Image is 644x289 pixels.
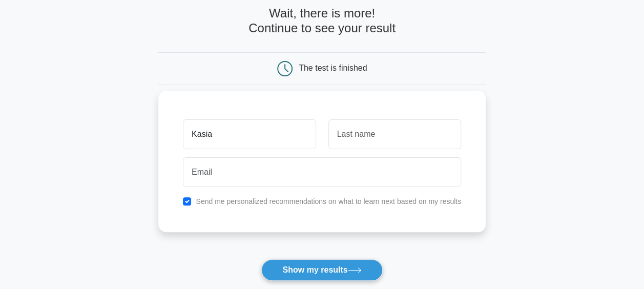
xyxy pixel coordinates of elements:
label: Send me personalized recommendations on what to learn next based on my results [196,197,461,205]
input: Last name [328,119,461,149]
input: Email [183,157,461,187]
input: First name [183,119,316,149]
div: The test is finished [299,64,367,72]
button: Show my results [261,259,382,281]
h4: Wait, there is more! Continue to see your result [158,6,486,36]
